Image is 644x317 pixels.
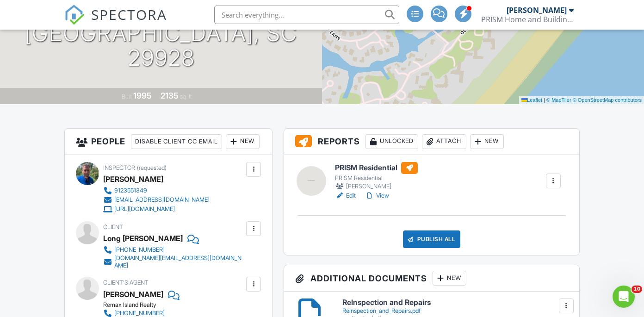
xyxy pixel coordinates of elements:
div: PRISM Home and Building Inspections LLC [481,15,574,24]
h3: People [65,129,272,155]
a: © MapTiler [546,97,571,103]
input: Search everything... [214,6,399,24]
div: [PHONE_NUMBER] [114,310,165,317]
a: © OpenStreetMap contributors [573,97,642,103]
div: 9123551349 [114,187,147,194]
div: [EMAIL_ADDRESS][DOMAIN_NAME] [114,196,210,204]
a: SPECTORA [64,12,167,32]
span: Inspector [103,164,135,171]
span: (requested) [137,164,167,171]
div: Attach [422,134,466,149]
div: New [470,134,504,149]
a: PRISM Residential PRISM Residential [PERSON_NAME] [335,162,418,192]
span: 10 [632,286,642,293]
h3: Reports [284,129,579,155]
div: [URL][DOMAIN_NAME] [114,205,175,213]
a: Edit [335,191,356,200]
a: [URL][DOMAIN_NAME] [103,205,210,214]
div: [PERSON_NAME] [103,287,163,301]
div: [PHONE_NUMBER] [114,246,165,254]
div: [PERSON_NAME] [103,172,163,186]
div: Reinspection_and_Repairs.pdf [342,307,568,315]
div: Publish All [403,230,461,248]
span: SPECTORA [91,5,167,24]
div: PRISM Residential [335,174,418,182]
a: View [365,191,389,200]
iframe: Intercom live chat [613,286,635,308]
div: Disable Client CC Email [131,134,222,149]
div: 1995 [133,91,152,100]
a: [EMAIL_ADDRESS][DOMAIN_NAME] [103,195,210,205]
span: Built [122,93,132,100]
span: Client's Agent [103,279,149,286]
div: [DOMAIN_NAME][EMAIL_ADDRESS][DOMAIN_NAME] [114,255,244,269]
div: New [433,271,466,286]
h3: Additional Documents [284,265,579,292]
a: 9123551349 [103,186,210,195]
span: sq. ft. [180,93,193,100]
h6: PRISM Residential [335,162,418,174]
div: New [226,134,260,149]
div: [PERSON_NAME] [335,182,418,191]
div: Unlocked [365,134,418,149]
div: [PERSON_NAME] [507,6,567,15]
span: | [544,97,545,103]
a: [DOMAIN_NAME][EMAIL_ADDRESS][DOMAIN_NAME] [103,255,244,269]
h6: ReInspection and Repairs [342,298,568,307]
img: The Best Home Inspection Software - Spectora [64,5,85,25]
span: Client [103,224,123,230]
a: Leaflet [521,97,542,103]
div: Long [PERSON_NAME] [103,231,183,245]
a: [PHONE_NUMBER] [103,245,244,255]
div: Remax Island Realty [103,301,217,309]
div: 2135 [161,91,179,100]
